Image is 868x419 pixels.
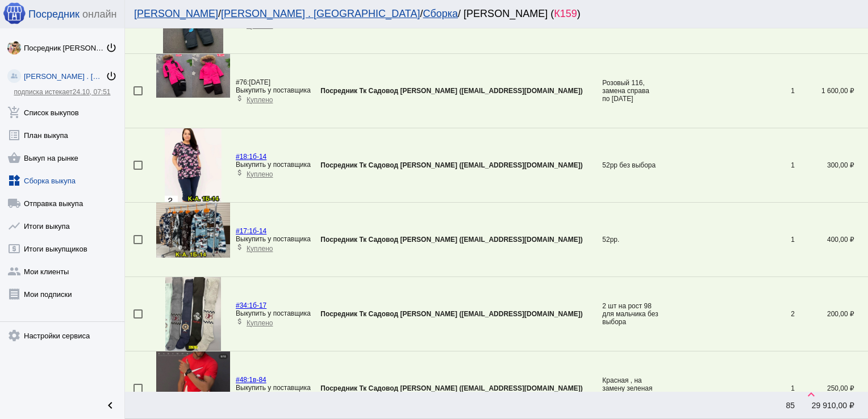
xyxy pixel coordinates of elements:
div: [PERSON_NAME] . [GEOGRAPHIC_DATA] [24,72,106,81]
td: 2 [761,277,795,351]
mat-icon: keyboard_arrow_up [804,388,818,401]
mat-icon: power_settings_new [106,42,117,53]
td: 200,00 ₽ [795,277,868,351]
b: Посредник Тк Садовод [PERSON_NAME] ([EMAIL_ADDRESS][DOMAIN_NAME]) [320,236,582,244]
b: Посредник Тк Садовод [PERSON_NAME] ([EMAIL_ADDRESS][DOMAIN_NAME]) [320,161,582,169]
span: Куплено [247,96,273,104]
td: 300,00 ₽ [795,128,868,203]
img: community_200.png [7,69,21,83]
mat-icon: group [7,265,21,278]
span: #76: [236,78,249,86]
div: Выкупить у поставщика [236,235,311,243]
div: Розовый 116, замена справа по [DATE] [602,79,658,103]
span: Посредник [28,9,80,20]
td: 400,00 ₽ [795,203,868,277]
a: #34:1б-17 [236,301,266,309]
div: Красная , на замену зеленая 56р [602,376,658,400]
img: E0RrlQCTx9GKTMva-sj77OhvjzV0kErpBvOzAOzyZMudJiC0EFVmze0Y3LGV9seQMZNERAz1sAe3aU8QsJrSeJXQ.jpg [165,128,221,202]
span: Куплено [247,245,273,253]
div: 52рр без выбора [602,161,658,169]
span: #18: [236,153,249,161]
mat-icon: local_shipping [7,196,21,210]
mat-icon: power_settings_new [106,70,117,82]
td: 1 600,00 ₽ [795,54,868,128]
img: I1gE0Llo65-nA3f0RcCqPDujVp5K2TaaZqO_jUx-wTjkNOs1ZbOXroCSt7T0jSx4uaD6zKPwksZjNi8462FEaYJD.jpg [156,203,230,258]
a: #17:1б-14 [236,227,266,235]
div: Выкупить у поставщика [236,309,311,317]
mat-icon: show_chart [7,219,21,233]
span: #17: [236,227,249,235]
a: [PERSON_NAME] . [GEOGRAPHIC_DATA] [221,8,420,19]
td: 85 [761,392,795,419]
a: Сборка [423,8,458,19]
span: онлайн [82,9,116,20]
span: К159 [554,8,577,19]
span: 24.10, 07:51 [73,88,111,96]
mat-icon: widgets [7,174,21,187]
span: #34: [236,301,249,309]
mat-icon: attach_money [236,317,244,325]
div: Выкупить у поставщика [236,384,311,392]
div: 52рр. [602,236,658,244]
span: #48: [236,376,249,384]
mat-icon: local_atm [7,242,21,255]
mat-icon: receipt [7,287,21,301]
b: Посредник Тк Садовод [PERSON_NAME] ([EMAIL_ADDRESS][DOMAIN_NAME]) [320,384,582,392]
a: #18:1б-14 [236,153,266,161]
img: Bb1h0b.jpg [156,54,230,98]
span: [DATE] [236,78,270,86]
td: 1 [761,128,795,203]
td: 1 [761,203,795,277]
img: klfIT1i2k3saJfNGA6XPqTU7p5ZjdXiiDsm8fFA7nihaIQp9Knjm0Fohy3f__4ywE27KCYV1LPWaOQBexqZpekWk.jpg [7,41,21,55]
img: sgNMCrmqk9xRfueO-1f6b-1f7wZm4aGp_Yt3vpCQgiXqlXYzKAPWfE0wz6O6cohx5tfOdvkvpxKeVGwkoHP3RpYf.jpg [165,277,221,351]
a: [PERSON_NAME] [134,8,218,19]
mat-icon: attach_money [236,94,244,102]
div: Посредник [PERSON_NAME] [PERSON_NAME] [24,44,106,52]
a: подписка истекает24.10, 07:51 [14,88,110,96]
mat-icon: attach_money [236,243,244,251]
span: Куплено [247,319,273,327]
div: / / / [PERSON_NAME] ( ) [134,8,848,20]
img: apple-icon-60x60.png [3,2,26,24]
mat-icon: chevron_left [103,399,117,412]
mat-icon: list_alt [7,128,21,142]
mat-icon: shopping_basket [7,151,21,165]
mat-icon: settings [7,329,21,342]
td: 29 910,00 ₽ [795,392,868,419]
mat-icon: add_shopping_cart [7,106,21,119]
a: #48:1в-84 [236,376,266,384]
div: Выкупить у поставщика [236,86,311,94]
td: 1 [761,54,795,128]
b: Посредник Тк Садовод [PERSON_NAME] ([EMAIL_ADDRESS][DOMAIN_NAME]) [320,87,582,95]
b: Посредник Тк Садовод [PERSON_NAME] ([EMAIL_ADDRESS][DOMAIN_NAME]) [320,310,582,318]
div: Выкупить у поставщика [236,161,311,169]
div: 2 шт на рост 98 для мальчика без выбора [602,302,658,326]
mat-icon: attach_money [236,169,244,177]
span: Куплено [247,170,273,178]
